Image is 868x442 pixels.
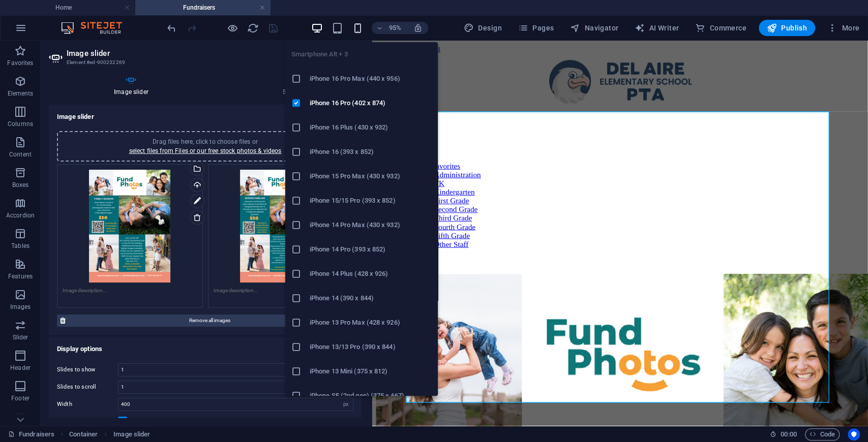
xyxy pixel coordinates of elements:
[635,23,679,33] span: AI Writer
[247,22,259,34] button: reload
[8,120,33,128] p: Columns
[310,73,432,85] h6: iPhone 16 Pro Max (440 x 956)
[11,242,29,250] p: Tables
[113,428,150,440] span: Click to select. Double-click to edit
[214,170,348,282] div: fundphotos2-U3dMdKoccqYLxQR0mDIqTA.png
[310,365,432,377] h6: iPhone 13 Mini (375 x 812)
[69,314,350,327] span: Remove all images
[49,337,362,355] h4: Display options
[8,272,33,280] p: Features
[135,2,271,13] h4: Fundraisers
[770,428,797,440] h6: Session time
[57,401,118,407] label: Width
[805,428,840,440] button: Code
[67,58,341,67] h3: Element #ed-900232269
[767,23,807,33] span: Publish
[788,430,789,438] span: :
[58,22,135,34] img: Editor Logo
[310,121,432,134] h6: iPhone 16 Plus (430 x 932)
[823,20,863,36] button: More
[166,22,177,34] i: Undo: Change show dots (Ctrl+Z)
[310,292,432,304] h6: iPhone 14 (390 x 844)
[8,428,54,440] a: Click to cancel selection. Double-click to open Pages
[781,428,796,440] span: 00 00
[310,170,432,182] h6: iPhone 15 Pro Max (430 x 932)
[12,181,29,189] p: Boxes
[810,428,835,440] span: Code
[310,243,432,256] h6: iPhone 14 Pro (393 x 852)
[49,105,362,123] h4: Image slider
[129,147,282,154] a: select files from Files or our free stock photos & videos
[57,367,118,372] label: Slides to show
[460,20,506,36] div: Design (Ctrl+Alt+Y)
[69,428,98,440] span: Click to select. Double-click to edit
[827,23,859,33] span: More
[67,49,362,58] h2: Image slider
[310,268,432,280] h6: iPhone 14 Plus (428 x 926)
[57,314,353,327] button: Remove all images
[6,211,35,219] p: Accordion
[570,23,618,33] span: Navigator
[387,22,403,34] h6: 95%
[413,23,423,33] i: On resize automatically adjust zoom level to fit chosen device.
[63,170,197,282] div: fundphotos1-VPUr0EtcF09G3O0znKAZCQ.png
[691,20,751,36] button: Commerce
[8,89,34,98] p: Elements
[460,20,506,36] button: Design
[11,394,29,402] p: Footer
[10,303,31,311] p: Images
[165,22,177,34] button: undo
[10,364,31,372] p: Header
[848,428,860,440] button: Usercentrics
[310,317,432,329] h6: iPhone 13 Pro Max (428 x 926)
[372,22,408,34] button: 95%
[4,4,72,13] a: Skip to main content
[57,384,118,390] label: Slides to scroll
[310,97,432,109] h6: iPhone 16 Pro (402 x 874)
[69,428,150,440] nav: breadcrumb
[129,138,282,154] span: Drag files here, click to choose files or
[9,150,32,159] p: Content
[518,23,554,33] span: Pages
[310,195,432,207] h6: iPhone 15/15 Pro (393 x 852)
[759,20,815,36] button: Publish
[57,415,118,427] label: Adaptive height
[7,59,33,67] p: Favorites
[695,23,746,33] span: Commerce
[631,20,683,36] button: AI Writer
[310,219,432,231] h6: iPhone 14 Pro Max (430 x 932)
[310,341,432,353] h6: iPhone 13/13 Pro (390 x 844)
[13,333,28,341] p: Slider
[49,75,218,97] h4: Image slider
[310,390,432,402] h6: iPhone SE (2nd gen) (375 x 667)
[310,146,432,158] h6: iPhone 16 (393 x 852)
[514,20,558,36] button: Pages
[464,23,502,33] span: Design
[218,75,362,97] h4: Style
[566,20,622,36] button: Navigator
